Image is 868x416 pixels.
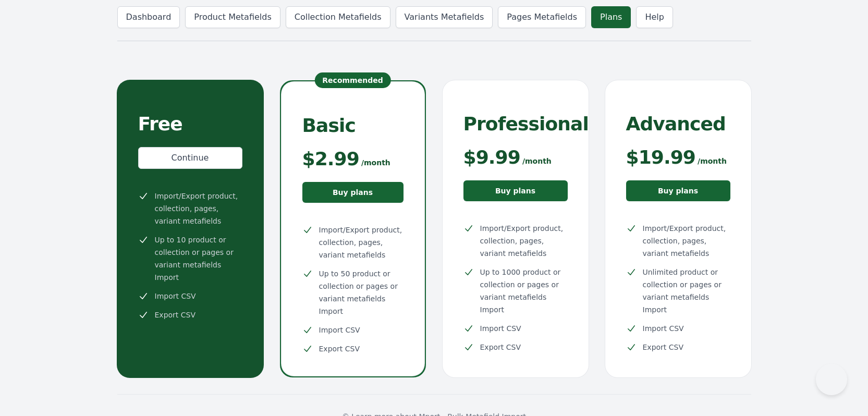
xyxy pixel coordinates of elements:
[302,324,404,336] li: Import CSV
[816,364,847,395] iframe: Toggle Customer Support
[117,6,180,28] a: Dashboard
[463,114,589,134] span: Professional
[626,222,730,260] li: Import/Export product, collection, pages, variant metafields
[302,115,356,136] span: Basic
[463,266,568,316] li: Up to 1000 product or collection or pages or variant metafields Import
[302,224,404,261] li: Import/Export product, collection, pages, variant metafields
[185,6,280,28] a: Product Metafields
[138,290,242,302] li: Import CSV
[302,182,404,203] a: Buy plans
[302,342,404,355] li: Export CSV
[138,114,182,134] span: Free
[626,114,726,134] span: Advanced
[361,156,390,169] span: /month
[314,72,390,88] p: Recommended
[463,147,520,168] span: $9.99
[463,322,568,335] li: Import CSV
[591,6,631,28] a: Plans
[138,234,242,284] li: Up to 10 product or collection or pages or variant metafields Import
[626,322,730,335] li: Import CSV
[636,6,673,28] a: Help
[626,266,730,316] li: Unlimited product or collection or pages or variant metafields Import
[302,149,359,169] span: $2.99
[698,155,727,167] span: /month
[138,190,242,227] li: Import/Export product, collection, pages, variant metafields
[626,147,696,168] span: $19.99
[626,341,730,353] li: Export CSV
[396,6,493,28] a: Variants Metafields
[138,309,242,321] li: Export CSV
[463,180,568,201] a: Buy plans
[498,6,586,28] a: Pages Metafields
[286,6,390,28] a: Collection Metafields
[522,155,552,167] span: /month
[626,180,730,201] a: Buy plans
[463,222,568,260] li: Import/Export product, collection, pages, variant metafields
[138,147,242,169] a: Continue
[302,267,404,317] li: Up to 50 product or collection or pages or variant metafields Import
[463,341,568,353] li: Export CSV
